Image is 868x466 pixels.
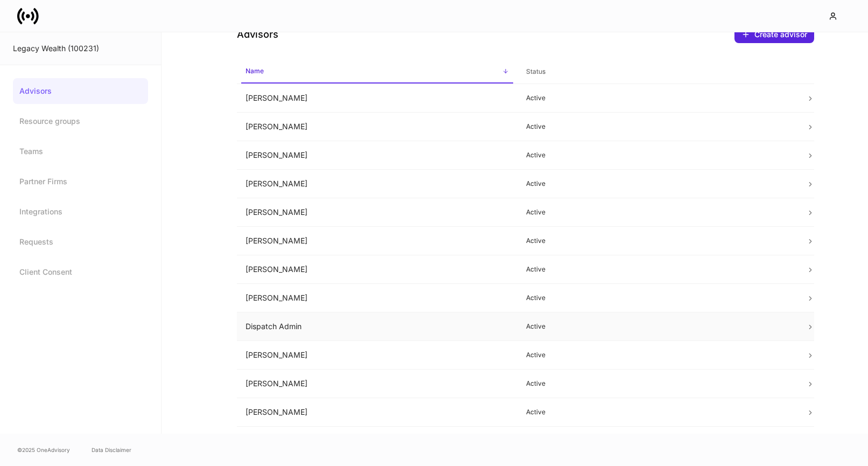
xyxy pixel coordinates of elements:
td: [PERSON_NAME] [237,170,517,198]
p: Active [526,294,789,302]
td: [PERSON_NAME] [237,198,517,227]
td: [PERSON_NAME] [237,227,517,255]
td: [PERSON_NAME] [237,113,517,141]
h6: Status [526,66,545,76]
span: Status [522,61,794,83]
td: [PERSON_NAME] [237,284,517,312]
a: Advisors [13,78,148,104]
p: Active [526,322,789,331]
div: Create advisor [754,29,807,40]
a: Client Consent [13,259,148,285]
td: [PERSON_NAME] [237,141,517,170]
td: [PERSON_NAME] [237,84,517,113]
p: Active [526,379,789,388]
td: [PERSON_NAME] [237,398,517,427]
td: [PERSON_NAME] [237,255,517,284]
button: Create advisor [734,26,814,43]
h6: Name [246,66,264,76]
p: Active [526,408,789,416]
p: Active [526,237,789,245]
a: Partner Firms [13,169,148,194]
td: [PERSON_NAME] [237,427,517,455]
p: Active [526,265,789,274]
a: Integrations [13,199,148,225]
a: Data Disclaimer [92,446,131,454]
p: Active [526,179,789,188]
p: Active [526,151,789,159]
td: [PERSON_NAME] [237,370,517,398]
td: [PERSON_NAME] [237,341,517,370]
a: Resource groups [13,108,148,134]
span: © 2025 OneAdvisory [17,446,70,454]
td: Dispatch Admin [237,312,517,341]
h4: Advisors [237,28,278,41]
div: Legacy Wealth (100231) [13,43,148,54]
p: Active [526,208,789,217]
a: Requests [13,229,148,255]
p: Active [526,351,789,359]
p: Active [526,94,789,102]
span: Name [241,60,513,84]
a: Teams [13,138,148,164]
p: Active [526,122,789,131]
